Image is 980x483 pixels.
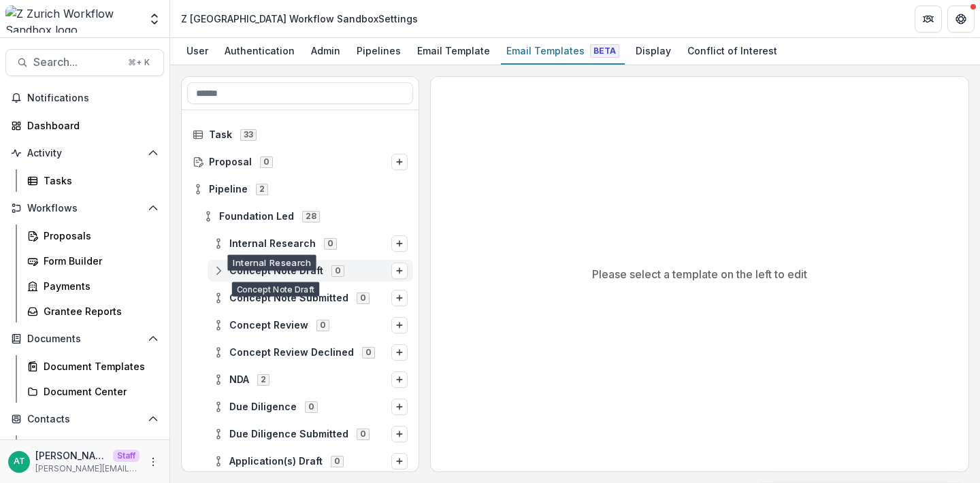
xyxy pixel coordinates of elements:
div: Z [GEOGRAPHIC_DATA] Workflow Sandbox Settings [181,12,418,26]
button: Options [391,453,408,469]
span: Documents [27,333,142,345]
div: Payments [44,279,153,293]
span: NDA [229,374,249,386]
a: User [181,38,214,65]
div: Pipeline2 [187,178,413,200]
button: Options [391,344,408,361]
span: Notifications [27,93,159,104]
span: 28 [302,211,320,222]
div: Due Diligence0Options [208,396,413,418]
div: Form Builder [44,254,153,268]
div: Pipelines [351,41,406,61]
div: Task33 [187,124,413,146]
a: Email Templates Beta [501,38,625,65]
span: 0 [357,293,370,303]
button: Open Workflows [5,197,164,219]
a: Proposals [22,224,164,247]
span: 2 [256,184,268,195]
div: Authentication [219,41,300,61]
button: Notifications [5,87,164,109]
div: Proposals [44,229,153,243]
span: 33 [240,129,257,140]
button: Options [391,235,408,252]
a: Form Builder [22,250,164,272]
div: Dashboard [27,118,153,133]
span: 0 [331,265,344,276]
span: Workflows [27,203,142,214]
div: Concept Note Draft0Options [208,260,413,282]
div: Display [630,41,676,61]
a: Pipelines [351,38,406,65]
a: Authentication [219,38,300,65]
nav: breadcrumb [176,9,423,29]
a: Email Template [412,38,495,65]
div: Foundation Led28 [197,205,413,227]
button: Open Activity [5,142,164,164]
button: Options [391,154,408,170]
a: Document Center [22,380,164,403]
span: 2 [257,374,269,385]
span: 0 [362,347,375,358]
span: Pipeline [209,184,248,195]
span: Proposal [209,156,252,168]
div: NDA2Options [208,369,413,390]
div: Document Templates [44,359,153,373]
span: Concept Note Submitted [229,293,348,304]
button: Options [391,399,408,415]
a: Admin [306,38,346,65]
div: Concept Note Submitted0Options [208,287,413,309]
span: 0 [260,156,273,167]
div: Concept Review Declined0Options [208,342,413,363]
span: 0 [305,401,318,412]
button: Open Documents [5,328,164,350]
a: Grantee Reports [22,300,164,322]
div: Internal Research0Options [208,233,413,254]
button: Options [391,317,408,333]
div: Concept Review0Options [208,314,413,336]
p: [PERSON_NAME][EMAIL_ADDRESS][DOMAIN_NAME] [35,463,140,475]
button: More [145,454,161,470]
button: Options [391,263,408,279]
a: Payments [22,275,164,297]
div: Anna Test [14,457,25,466]
span: 0 [331,456,344,467]
span: 0 [324,238,337,249]
p: Please select a template on the left to edit [592,266,807,282]
a: Conflict of Interest [682,38,783,65]
button: Options [391,371,408,388]
button: Open Contacts [5,408,164,430]
button: Options [391,290,408,306]
p: [PERSON_NAME] [35,448,108,463]
button: Open entity switcher [145,5,164,33]
div: Proposal0Options [187,151,413,173]
div: ⌘ + K [125,55,152,70]
span: Application(s) Draft [229,456,323,467]
span: Due Diligence Submitted [229,429,348,440]
div: Due Diligence Submitted0Options [208,423,413,445]
span: Due Diligence [229,401,297,413]
div: Document Center [44,384,153,399]
a: Display [630,38,676,65]
button: Options [391,426,408,442]
span: Search... [33,56,120,69]
div: Email Template [412,41,495,61]
div: Grantee Reports [44,304,153,318]
a: Document Templates [22,355,164,378]
span: Activity [27,148,142,159]
button: Search... [5,49,164,76]
span: Task [209,129,232,141]
span: Contacts [27,414,142,425]
div: Tasks [44,173,153,188]
div: Application(s) Draft0Options [208,450,413,472]
img: Z Zurich Workflow Sandbox logo [5,5,140,33]
span: Concept Review Declined [229,347,354,359]
div: Admin [306,41,346,61]
button: Get Help [947,5,975,33]
button: Partners [915,5,942,33]
div: User [181,41,214,61]
a: Grantees [22,435,164,458]
p: Staff [113,450,140,462]
span: 0 [357,429,370,439]
span: Beta [590,44,619,58]
a: Dashboard [5,114,164,137]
